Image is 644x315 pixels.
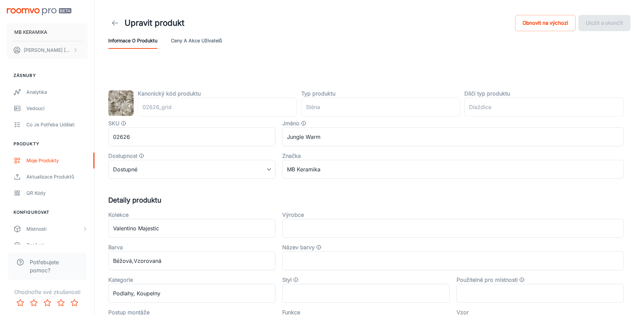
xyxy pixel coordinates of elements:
button: Rate 1 star [14,296,27,310]
button: Rate 5 star [68,296,81,310]
label: Značka [282,152,301,160]
div: Místnosti [26,225,82,233]
svg: Hodnota určující, zda je produkt dostupný, ukončený nebo není skladem [139,153,144,159]
div: Co je potřeba udělat: [26,121,88,128]
div: Moje produkty [26,157,88,164]
img: Jungle Warm [108,90,134,116]
h1: Upravit produkt [125,17,184,29]
button: MB KERAMIKA [7,23,88,41]
label: Dostupnost [108,152,137,160]
svg: Styl produktu, jako například „tradiční“ nebo „minimalistický“ [293,277,298,282]
label: Styl [282,276,292,284]
label: Jméno [282,119,299,127]
div: Aktualizace produktů [26,173,88,181]
p: Ohodnoťte své zkušenosti [5,288,89,296]
img: Roomvo PRO Beta [7,8,71,15]
p: MB KERAMIKA [14,28,47,36]
button: Obnovit na výchozí [515,15,576,31]
svg: Typy místností, ve kterých lze tento produkt aplikovat [519,277,525,282]
button: Informace o produktu [108,33,157,49]
div: QR kódy [26,189,88,197]
div: Dostupné [108,160,275,179]
label: Typ produktu [301,89,335,98]
label: Výrobce [282,211,304,219]
button: Ceny a akce uživatelů [171,33,222,49]
label: Dílčí typ produktu [464,89,510,98]
label: SKU [108,119,119,127]
button: Rate 3 star [41,296,54,310]
div: Analytika [26,88,88,96]
div: Značení [26,241,88,249]
svg: Název produktu [301,121,306,126]
label: Použitelné pro místnosti [457,276,518,284]
label: Barva [108,243,123,251]
span: Potřebujete pomoc? [30,258,78,274]
h5: Detaily produktu [108,195,630,205]
p: [PERSON_NAME] [PERSON_NAME] [24,46,71,54]
label: Kanonický kód produktu [138,89,201,98]
svg: Obecné barevné kategorie. tj. mrak, zatmění, otevření galerie [316,245,321,250]
label: Název barvy [282,243,315,251]
label: Kategorie [108,276,133,284]
label: Kolekce [108,211,129,219]
div: Vedoucí [26,105,88,112]
button: Rate 2 star [27,296,41,310]
svg: SKU produktu [121,121,126,126]
button: Rate 4 star [54,296,68,310]
button: [PERSON_NAME] [PERSON_NAME] [7,41,88,59]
